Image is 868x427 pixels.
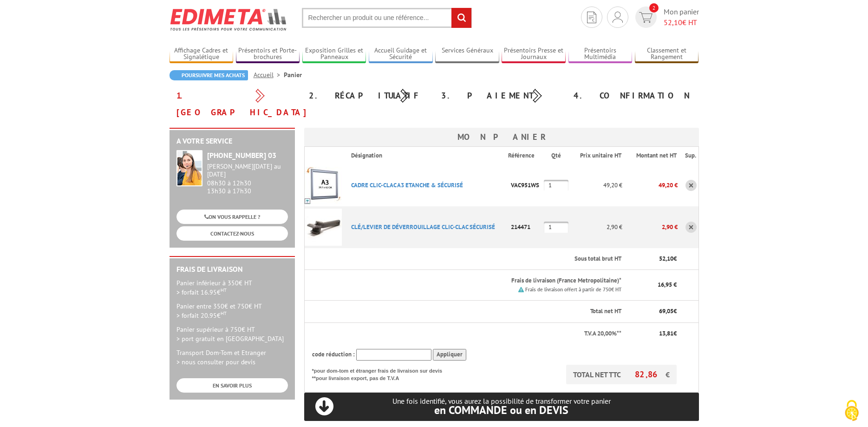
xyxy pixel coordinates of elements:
[176,265,288,274] h2: Frais de Livraison
[435,46,499,62] a: Services Généraux
[176,311,227,320] span: > forfait 20.95€
[433,349,466,361] input: Appliquer
[351,223,495,231] a: CLé/LEVIER DE DéVERROUILLAGE CLIC-CLAC SéCURISé
[587,12,596,23] img: devis rapide
[176,150,202,186] img: widget-service.jpg
[840,399,863,422] img: Cookies (fenêtre modale)
[678,147,698,164] th: Sup.
[570,177,622,193] p: 49,20 €
[170,70,248,80] a: Poursuivre mes achats
[577,151,621,160] p: Prix unitaire HT
[302,8,472,28] input: Rechercher un produit ou une référence...
[176,288,227,296] span: > forfait 16.95€
[344,248,622,270] th: Sous total brut HT
[639,12,653,23] img: devis rapide
[630,151,677,160] p: Montant net HT
[351,276,621,285] p: Frais de livraison (France Metropolitaine)*
[570,219,622,235] p: 2,90 €
[221,287,227,293] sup: HT
[254,71,284,79] a: Accueil
[658,281,677,289] span: 16,95 €
[566,365,677,384] p: TOTAL NET TTC €
[176,325,288,343] p: Panier supérieur à 750€ HT
[664,17,699,28] span: € HT
[664,18,682,27] span: 52,10
[351,181,463,189] a: CADRE CLIC-CLAC A3 ETANCHE & SéCURISé
[508,177,544,193] p: VAC951WS
[451,8,471,28] input: rechercher
[236,46,300,62] a: Présentoirs et Porte-brochures
[622,177,678,193] p: 49,20 €
[434,403,568,417] span: en COMMANDE ou en DEVIS
[622,219,678,235] p: 2,90 €
[176,378,288,393] a: EN SAVOIR PLUS
[344,147,508,164] th: Désignation
[176,137,288,145] h2: A votre service
[312,329,621,338] p: T.V.A 20,00%**
[525,286,621,293] small: Frais de livraison offert à partir de 750€ HT
[284,70,302,79] li: Panier
[664,7,699,28] span: Mon panier
[633,7,699,28] a: devis rapide 2 Mon panier 52,10€ HT
[635,46,699,62] a: Classement et Rangement
[312,307,621,316] p: Total net HT
[221,310,227,316] sup: HT
[312,350,355,358] span: code réduction :
[302,87,434,104] div: 2. Récapitulatif
[659,307,673,315] span: 69,05
[502,46,566,62] a: Présentoirs Presse et Journaux
[176,278,288,297] p: Panier inférieur à 350€ HT
[649,3,659,13] span: 2
[305,167,342,204] img: CADRE CLIC-CLAC A3 ETANCHE & SéCURISé
[302,46,366,62] a: Exposition Grilles et Panneaux
[508,219,544,235] p: 214471
[176,226,288,241] a: CONTACTEZ-NOUS
[630,329,677,338] p: €
[170,46,234,62] a: Affichage Cadres et Signalétique
[176,210,288,224] a: ON VOUS RAPPELLE ?
[613,12,623,23] img: devis rapide
[312,365,451,382] p: *pour dom-tom et étranger frais de livraison sur devis **pour livraison export, pas de T.V.A
[635,369,666,380] span: 82,86
[544,147,570,164] th: Qté
[659,255,673,263] span: 52,10
[304,397,699,416] p: Une fois identifié, vous aurez la possibilité de transformer votre panier
[434,87,567,104] div: 3. Paiement
[207,163,288,195] div: 08h30 à 12h30 13h30 à 17h30
[835,395,868,427] button: Cookies (fenêtre modale)
[518,287,524,292] img: picto.png
[369,46,433,62] a: Accueil Guidage et Sécurité
[568,46,633,62] a: Présentoirs Multimédia
[207,163,288,178] div: [PERSON_NAME][DATE] au [DATE]
[508,151,543,160] p: Référence
[207,151,276,160] strong: [PHONE_NUMBER] 03
[176,302,288,320] p: Panier entre 350€ et 750€ HT
[630,255,677,263] p: €
[176,358,255,366] span: > nous consulter pour devis
[176,335,284,343] span: > port gratuit en [GEOGRAPHIC_DATA]
[170,87,302,121] div: 1. [GEOGRAPHIC_DATA]
[659,329,673,337] span: 13,81
[304,128,699,146] h3: Mon panier
[305,209,342,246] img: CLé/LEVIER DE DéVERROUILLAGE CLIC-CLAC SéCURISé
[176,348,288,367] p: Transport Dom-Tom et Etranger
[170,2,288,37] img: Edimeta
[567,87,699,104] div: 4. Confirmation
[630,307,677,316] p: €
